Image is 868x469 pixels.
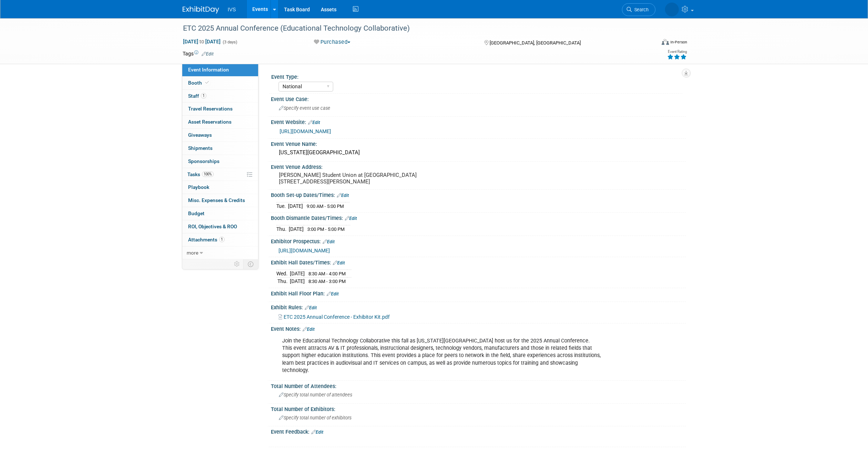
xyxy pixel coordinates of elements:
span: IVS [228,7,236,12]
span: Asset Reservations [188,119,231,125]
td: Tue. [276,202,288,210]
a: Edit [202,51,214,57]
a: Sponsorships [182,155,258,168]
a: Edit [337,193,349,198]
i: Booth reservation complete [205,81,209,85]
a: Edit [311,430,323,435]
span: ROI, Objectives & ROO [188,224,237,229]
span: Booth [188,80,210,86]
a: ROI, Objectives & ROO [182,220,258,233]
div: Event Use Case: [271,94,686,103]
span: Tasks [187,171,214,177]
a: Edit [345,216,357,221]
a: Giveaways [182,129,258,142]
td: Wed. [276,270,290,278]
span: Sponsorships [188,158,219,164]
img: Format-Inperson.png [662,39,669,45]
span: Giveaways [188,132,212,138]
div: ETC 2025 Annual Conference (Educational Technology Collaborative) [180,22,645,35]
span: Travel Reservations [188,106,233,112]
pre: [PERSON_NAME] Student Union at [GEOGRAPHIC_DATA] [STREET_ADDRESS][PERSON_NAME] [279,172,436,185]
td: [DATE] [290,278,305,285]
a: Event Information [182,63,258,76]
a: Shipments [182,142,258,155]
span: ETC 2025 Annual Conference - Exhibitor Kit.pdf [284,314,390,320]
a: Edit [305,305,317,310]
div: Exhibit Rules: [271,302,686,311]
a: Edit [308,120,320,125]
span: Misc. Expenses & Credits [188,197,245,203]
span: 3:00 PM - 5:00 PM [307,226,345,232]
span: Specify event use case [279,105,330,111]
a: Asset Reservations [182,116,258,128]
span: Staff [188,93,206,99]
td: [DATE] [290,270,305,278]
span: Specify total number of exhibitors [279,415,351,420]
span: 8:30 AM - 4:00 PM [308,271,346,276]
span: to [198,39,205,44]
span: 1 [219,237,225,242]
a: Edit [323,239,335,244]
a: [URL][DOMAIN_NAME] [280,128,331,134]
td: [DATE] [288,202,303,210]
td: Thu. [276,278,290,285]
a: Search [622,3,655,16]
span: Playbook [188,184,209,190]
span: (3 days) [222,40,237,44]
div: Exhibit Hall Dates/Times: [271,257,686,267]
span: Shipments [188,145,213,151]
a: [URL][DOMAIN_NAME] [279,248,330,253]
td: [DATE] [289,225,304,233]
a: Misc. Expenses & Credits [182,194,258,207]
a: Edit [327,291,339,296]
div: Event Rating [667,50,687,54]
span: 100% [202,171,214,177]
span: Event Information [188,67,229,73]
div: Total Number of Attendees: [271,381,686,390]
div: Booth Dismantle Dates/Times: [271,213,686,222]
img: ExhibitDay [183,6,219,13]
span: [DATE] [DATE] [183,38,221,45]
span: Specify total number of attendees [279,392,352,398]
a: more [182,247,258,259]
span: Search [632,7,649,12]
span: Budget [188,210,205,216]
a: Tasks100% [182,168,258,181]
a: Attachments1 [182,233,258,246]
div: [US_STATE][GEOGRAPHIC_DATA] [276,147,680,158]
a: ETC 2025 Annual Conference - Exhibitor Kit.pdf [279,314,390,320]
img: Kyle Shelstad [665,3,679,16]
div: Join the Educational Technology Collaborative this fall as [US_STATE][GEOGRAPHIC_DATA] host us fo... [277,334,606,377]
a: Edit [303,327,315,332]
div: Booth Set-up Dates/Times: [271,190,686,199]
a: Playbook [182,181,258,194]
td: Personalize Event Tab Strip [231,259,244,269]
td: Toggle Event Tabs [243,259,258,269]
div: Total Number of Exhibitors: [271,404,686,413]
div: Event Feedback: [271,426,686,436]
div: Event Venue Name: [271,139,686,148]
span: [GEOGRAPHIC_DATA], [GEOGRAPHIC_DATA] [490,40,581,46]
td: Tags [183,50,214,57]
div: Event Notes: [271,323,686,333]
span: Attachments [188,237,225,243]
a: Staff1 [182,90,258,102]
td: Thu. [276,225,289,233]
div: Event Format [612,38,688,49]
a: Travel Reservations [182,102,258,115]
div: Event Type: [271,71,682,81]
a: Booth [182,77,258,89]
div: Event Venue Address: [271,162,686,171]
span: 1 [201,93,206,98]
div: In-Person [670,39,687,45]
div: Event Website: [271,117,686,126]
span: 8:30 AM - 3:00 PM [308,279,346,284]
div: Exhibit Hall Floor Plan: [271,288,686,298]
button: Purchased [311,38,353,46]
span: more [187,250,198,256]
span: 9:00 AM - 5:00 PM [307,204,344,209]
div: Exhibitor Prospectus: [271,236,686,245]
a: Budget [182,207,258,220]
a: Edit [333,260,345,265]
